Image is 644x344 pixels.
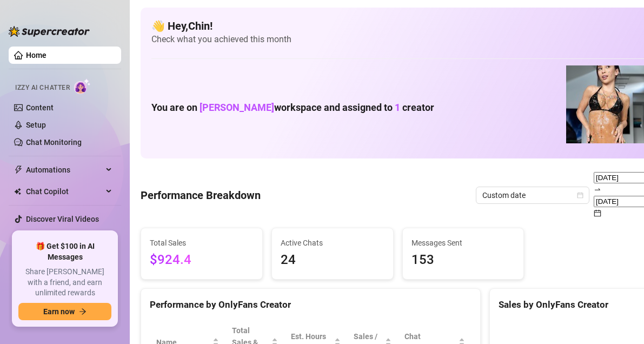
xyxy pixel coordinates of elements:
[281,250,384,270] span: 24
[26,161,103,178] span: Automations
[18,267,111,299] span: Share [PERSON_NAME] with a friend, and earn unlimited rewards
[151,18,644,34] h4: 👋 Hey, Chin !
[26,215,99,223] a: Discover Viral Videos
[200,102,274,113] span: [PERSON_NAME]
[482,187,583,203] span: Custom date
[150,250,254,270] span: $924.4
[594,186,601,193] span: swap-right
[594,185,601,194] span: to
[150,237,254,249] span: Total Sales
[395,102,400,113] span: 1
[26,51,47,59] a: Home
[151,34,644,45] span: Check what you achieved this month
[26,138,82,147] a: Chat Monitoring
[281,237,384,249] span: Active Chats
[43,307,75,316] span: Earn now
[151,102,434,114] h1: You are on workspace and assigned to creator
[411,237,515,249] span: Messages Sent
[18,241,111,262] span: 🎁 Get $100 in AI Messages
[141,188,261,203] h4: Performance Breakdown
[594,209,601,217] span: calendar
[9,26,90,37] img: logo-BBDzfeDw.svg
[18,303,111,320] button: Earn nowarrow-right
[26,103,54,112] a: Content
[14,166,23,174] span: thunderbolt
[26,183,103,200] span: Chat Copilot
[577,192,583,199] span: calendar
[79,308,87,315] span: arrow-right
[14,188,21,195] img: Chat Copilot
[150,297,472,312] div: Performance by OnlyFans Creator
[26,121,46,129] a: Setup
[15,83,70,93] span: Izzy AI Chatter
[566,65,644,143] img: Veronica
[411,250,515,270] span: 153
[74,78,91,94] img: AI Chatter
